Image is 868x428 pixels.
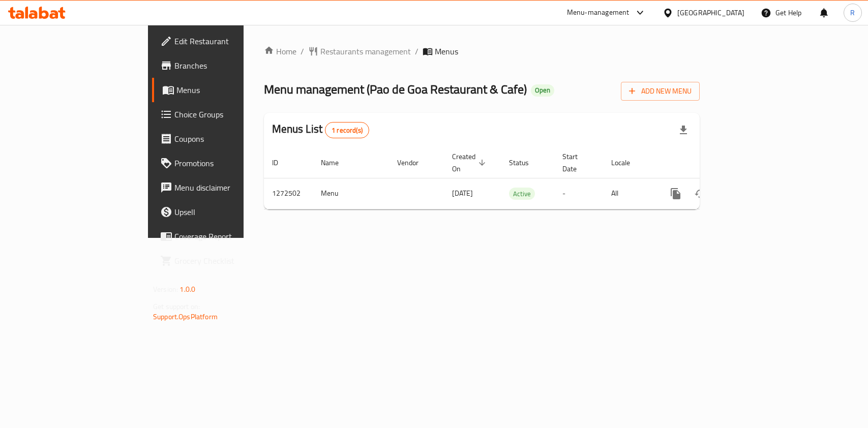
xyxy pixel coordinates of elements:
span: Coupons [174,133,285,145]
a: Choice Groups [152,102,293,127]
span: Menu management ( Pao de Goa Restaurant & Cafe ) [264,78,527,101]
span: Menus [176,84,285,96]
span: 1.0.0 [179,283,195,296]
span: Promotions [174,157,285,169]
a: Branches [152,53,293,78]
span: Start Date [562,150,591,175]
li: / [415,45,418,57]
div: Export file [671,118,696,142]
span: Coverage Report [174,230,285,242]
a: Grocery Checklist [152,249,293,273]
div: Menu-management [567,7,630,19]
span: Restaurants management [320,45,411,57]
span: Get support on: [153,300,200,313]
button: Add New Menu [621,82,700,101]
table: enhanced table [264,147,769,209]
span: Locale [611,157,643,169]
a: Coverage Report [152,224,293,249]
span: Open [531,86,554,95]
span: Active [509,188,535,200]
span: R [850,7,855,18]
button: more [664,181,688,206]
span: Edit Restaurant [174,35,285,47]
a: Coupons [152,127,293,151]
span: Menu disclaimer [174,181,285,194]
a: Promotions [152,151,293,175]
span: Vendor [397,157,432,169]
div: Open [531,84,554,97]
div: Total records count [325,122,369,138]
a: Support.OpsPlatform [153,310,218,323]
button: Change Status [688,181,712,206]
th: Actions [655,147,769,178]
span: 1 record(s) [325,126,369,135]
td: - [554,178,603,209]
a: Upsell [152,200,293,224]
td: All [603,178,655,209]
span: Upsell [174,206,285,218]
a: Menus [152,78,293,102]
a: Restaurants management [308,45,411,57]
span: Grocery Checklist [174,255,285,267]
nav: breadcrumb [264,45,700,57]
div: Active [509,188,535,200]
li: / [301,45,304,57]
span: Menus [435,45,458,57]
span: Choice Groups [174,108,285,120]
span: ID [272,157,291,169]
div: [GEOGRAPHIC_DATA] [677,7,744,18]
span: Branches [174,59,285,72]
span: [DATE] [452,187,473,200]
span: Status [509,157,542,169]
a: Menu disclaimer [152,175,293,200]
span: Created On [452,150,489,175]
a: Edit Restaurant [152,29,293,53]
span: Version: [153,283,178,296]
span: Add New Menu [629,85,692,98]
td: Menu [313,178,389,209]
span: Name [321,157,352,169]
h2: Menus List [272,121,369,138]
